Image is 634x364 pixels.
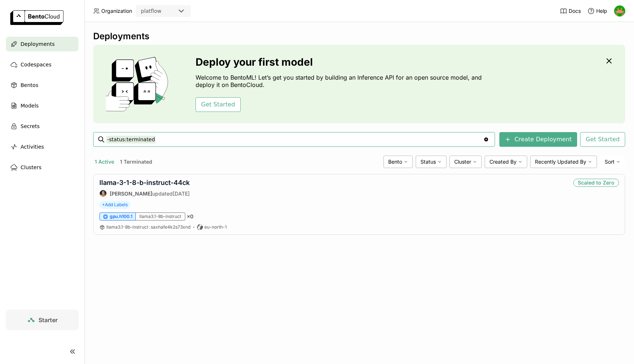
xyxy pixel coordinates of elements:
div: platflow [141,7,161,15]
img: You Zhou [614,6,625,17]
span: Recently Updated By [535,159,586,165]
span: +Add Labels [99,201,130,209]
span: Cluster [454,159,471,165]
p: Welcome to BentoML! Let’s get you started by building an Inference API for an open source model, ... [196,74,485,88]
div: Scaled to Zero [573,179,619,187]
span: Activities [21,142,44,151]
a: Codespaces [6,57,79,72]
div: Cluster [449,156,482,168]
a: Secrets [6,119,79,134]
button: Get Started [196,97,241,112]
h3: Deploy your first model [196,56,485,68]
span: × 0 [187,213,193,220]
img: Sean Sheng [100,190,106,197]
div: llama3.1-8b-instruct [136,212,185,221]
span: Models [21,101,39,110]
span: Sort [605,159,615,165]
a: Models [6,98,79,113]
button: 1 Active [93,157,116,167]
div: Status [416,156,447,168]
div: Deployments [93,31,625,42]
a: Deployments [6,37,79,51]
span: Starter [39,316,58,324]
img: logo [10,10,63,25]
span: Docs [569,8,581,14]
a: Activities [6,139,79,154]
a: Bentos [6,78,79,92]
span: Codespaces [21,60,51,69]
span: Created By [489,159,517,165]
span: Help [596,8,607,14]
button: Get Started [580,132,625,147]
a: llama3.1-8b-instruct:saxhafe4k2s73xnd [106,224,190,230]
span: [DATE] [173,190,190,197]
span: gpu.h100.1 [110,214,132,219]
button: 1 Terminated [119,157,154,167]
a: Docs [560,7,581,15]
div: updated [99,190,190,197]
div: Help [587,7,607,15]
span: Clusters [21,163,41,172]
input: Search [106,134,483,145]
div: Sort [600,156,625,168]
span: : [149,224,150,230]
span: Bento [388,159,402,165]
span: llama3.1-8b-instruct saxhafe4k2s73xnd [106,224,190,230]
a: Clusters [6,160,79,175]
span: Organization [101,8,132,14]
span: Deployments [21,40,55,48]
svg: Clear value [483,136,489,142]
img: cover onboarding [99,57,178,112]
a: Starter [6,310,79,330]
span: Secrets [21,122,40,131]
div: Recently Updated By [530,156,597,168]
strong: [PERSON_NAME] [110,190,152,197]
div: Created By [485,156,527,168]
div: Bento [383,156,413,168]
input: Selected platflow. [162,8,163,15]
span: Bentos [21,81,38,90]
span: eu-north-1 [204,224,227,230]
button: Create Deployment [499,132,577,147]
a: llama-3-1-8-b-instruct-44ck [99,179,190,186]
span: Status [420,159,436,165]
